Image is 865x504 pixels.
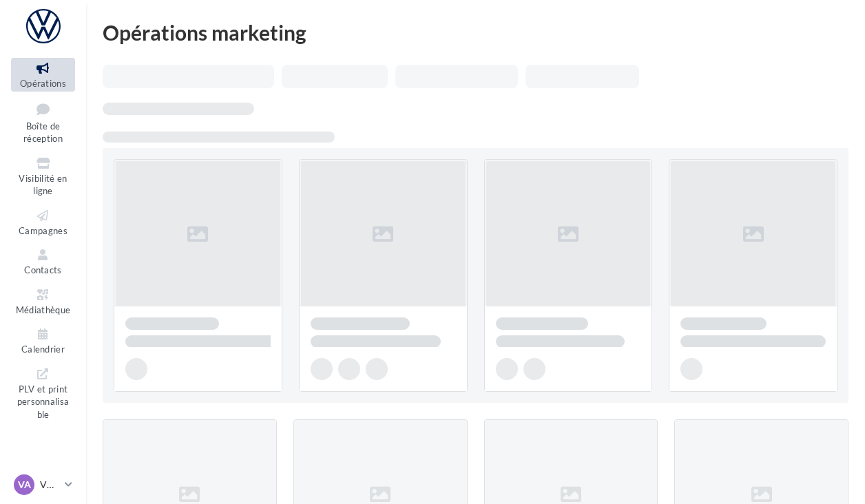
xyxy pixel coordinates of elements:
[11,244,75,278] a: Contacts
[11,58,75,92] a: Opérations
[20,78,66,89] span: Opérations
[11,205,75,239] a: Campagnes
[11,97,75,147] a: Boîte de réception
[11,472,75,498] a: VA VW [GEOGRAPHIC_DATA]
[16,304,71,315] span: Médiathèque
[17,381,70,420] span: PLV et print personnalisable
[18,478,31,492] span: VA
[11,153,75,200] a: Visibilité en ligne
[11,324,75,357] a: Calendrier
[23,120,63,145] span: Boîte de réception
[11,428,75,488] a: Campagnes DataOnDemand
[103,22,848,43] div: Opérations marketing
[21,344,65,355] span: Calendrier
[19,225,67,236] span: Campagnes
[11,284,75,318] a: Médiathèque
[24,264,62,275] span: Contacts
[19,173,67,197] span: Visibilité en ligne
[11,364,75,423] a: PLV et print personnalisable
[40,478,59,492] p: VW [GEOGRAPHIC_DATA]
